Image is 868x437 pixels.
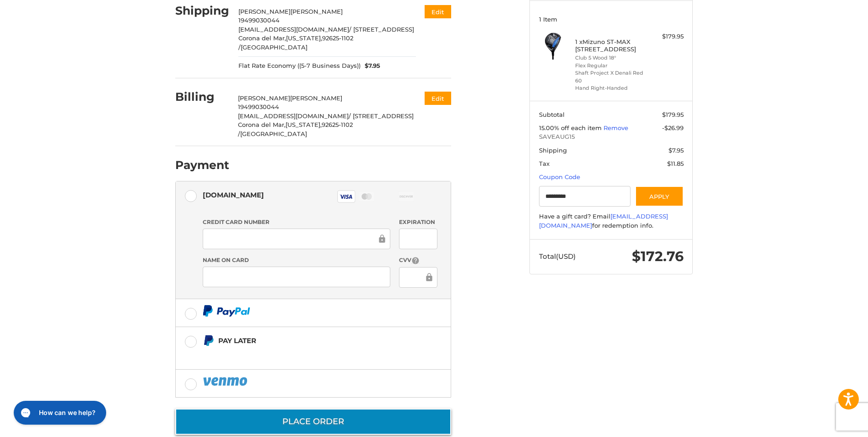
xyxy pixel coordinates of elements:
span: 19499030044 [238,16,280,24]
span: [US_STATE], [286,34,322,42]
span: $7.95 [669,147,684,154]
h2: Shipping [175,4,229,18]
input: Gift Certificate or Coupon Code [539,186,631,207]
img: Pay Later icon [203,335,214,346]
label: Name on Card [203,256,390,264]
div: Have a gift card? Email for redemption info. [539,212,684,230]
span: $11.85 [667,160,684,167]
img: PayPal icon [203,376,249,387]
span: / [STREET_ADDRESS] [349,112,414,120]
span: SAVEAUG15 [539,132,684,142]
span: Flat Rate Economy ((5-7 Business Days)) [238,61,361,71]
span: Subtotal [539,111,565,118]
iframe: Gorgias live chat messenger [9,398,109,428]
h2: Payment [175,158,229,172]
span: Tax [539,160,550,167]
span: Corona del Mar, [238,34,286,42]
button: Place Order [175,409,451,435]
a: [EMAIL_ADDRESS][DOMAIN_NAME] [539,213,668,229]
span: [PERSON_NAME] [290,94,342,102]
a: Remove [604,124,628,131]
span: [US_STATE], [286,121,322,128]
label: Expiration [399,218,437,226]
span: / [STREET_ADDRESS] [349,26,414,33]
span: 92625-1102 / [238,34,353,51]
span: 92625-1102 / [238,121,353,137]
span: 19499030044 [238,103,279,110]
span: Shipping [539,147,567,154]
h3: 1 Item [539,16,684,23]
iframe: PayPal Message 1 [203,350,394,358]
button: Edit [425,5,451,18]
li: Shaft Project X Denali Red 60 [575,69,645,84]
span: 15.00% off each item [539,124,604,131]
h2: Billing [175,90,229,104]
li: Flex Regular [575,62,645,70]
iframe: Google Customer Reviews [793,412,868,437]
span: [EMAIL_ADDRESS][DOMAIN_NAME] [238,26,349,33]
img: PayPal icon [203,305,250,317]
h4: 1 x Mizuno ST-MAX [STREET_ADDRESS] [575,38,645,53]
label: CVV [399,256,437,265]
span: Corona del Mar, [238,121,286,128]
span: -$26.99 [662,124,684,131]
span: [EMAIL_ADDRESS][DOMAIN_NAME] [238,112,349,120]
span: [PERSON_NAME] [291,8,343,15]
span: $7.95 [361,61,381,71]
span: [PERSON_NAME] [238,8,291,15]
a: Coupon Code [539,173,580,180]
span: [PERSON_NAME] [238,94,290,102]
div: $179.95 [647,32,684,41]
button: Edit [425,92,451,105]
span: $172.76 [632,248,684,265]
button: Apply [635,186,684,207]
li: Club 5 Wood 18° [575,54,645,62]
span: [GEOGRAPHIC_DATA] [241,44,307,51]
label: Credit Card Number [203,218,390,226]
span: Total (USD) [539,252,576,261]
li: Hand Right-Handed [575,84,645,92]
span: [GEOGRAPHIC_DATA] [240,130,307,137]
div: Pay Later [218,333,394,348]
span: $179.95 [662,111,684,118]
div: [DOMAIN_NAME] [203,187,264,202]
